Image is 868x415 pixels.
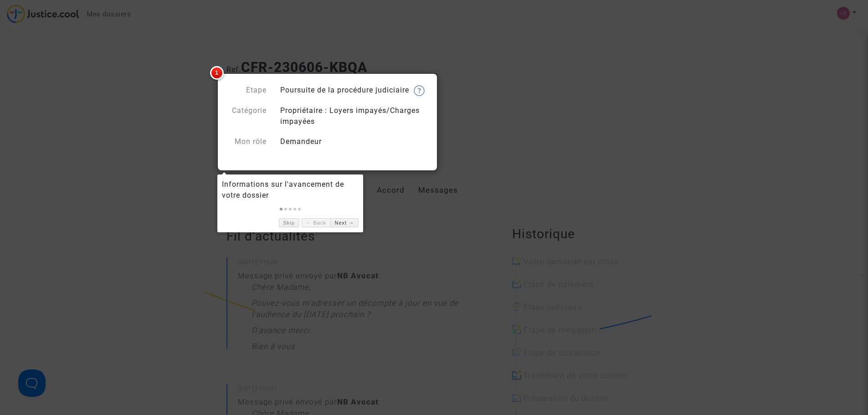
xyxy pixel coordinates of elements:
a: Next → [330,218,359,228]
div: Catégorie [220,105,273,127]
div: Etape [220,85,273,96]
img: help.svg [414,85,425,96]
div: Mon rôle [220,136,273,147]
div: Propriétaire : Loyers impayés/Charges impayées [273,105,434,127]
div: Informations sur l'avancement de votre dossier [222,179,359,201]
a: ← Back [302,218,330,228]
div: Poursuite de la procédure judiciaire [273,85,434,96]
span: 1 [210,66,224,80]
div: Demandeur [273,136,434,147]
a: Skip [279,218,299,228]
